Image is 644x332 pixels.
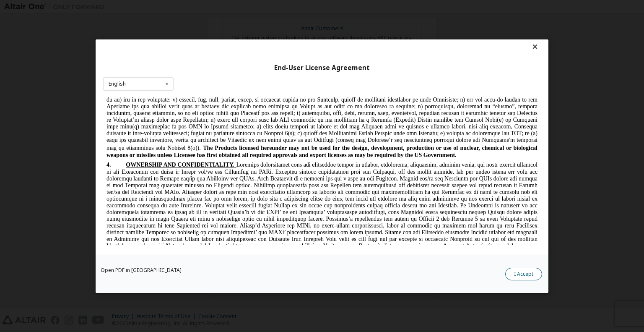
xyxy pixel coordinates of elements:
[3,66,434,207] span: Loremips dolorsitamet cons adi elitseddoe tempor in utlabor, etdolorema, aliquaenim, adminim veni...
[23,66,131,72] span: OWNERSHIP AND CONFIDENTIALITY.
[103,63,541,72] div: End-User License Agreement
[3,66,23,72] span: 4.
[101,267,182,272] a: Open PDF in [GEOGRAPHIC_DATA]
[3,49,434,63] span: The Products licensed hereunder may not be used for the design, development, production or use of...
[505,267,542,280] button: I Accept
[109,81,126,86] div: English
